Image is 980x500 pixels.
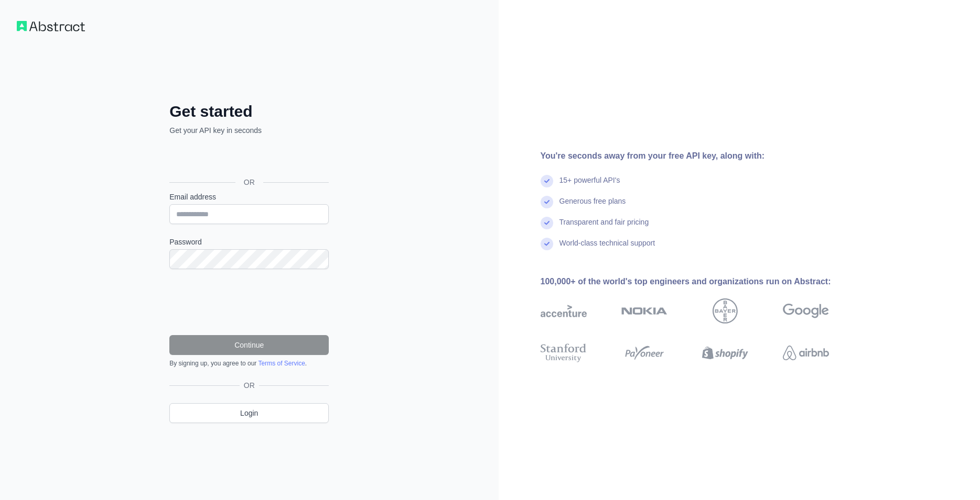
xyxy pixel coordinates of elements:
div: 100,000+ of the world's top engineers and organizations run on Abstract: [541,275,863,288]
img: accenture [541,298,587,324]
img: bayer [713,298,738,324]
label: Password [169,237,329,247]
span: OR [235,177,263,187]
button: Continue [169,335,329,355]
div: 15+ powerful API's [559,175,620,196]
a: Terms of Service [258,360,305,367]
img: nokia [621,298,667,324]
div: Transparent and fair pricing [559,217,649,238]
iframe: Botão "Fazer login com o Google" [164,147,332,170]
div: By signing up, you agree to our . [169,359,329,368]
img: shopify [702,341,748,364]
img: airbnb [783,341,829,364]
p: Get your API key in seconds [169,125,329,136]
a: Login [169,403,329,423]
img: google [783,298,829,324]
img: Workflow [17,21,85,31]
div: World-class technical support [559,238,655,259]
iframe: reCAPTCHA [169,282,329,323]
img: check mark [541,238,553,250]
img: check mark [541,217,553,229]
img: stanford university [541,341,587,364]
img: payoneer [621,341,667,364]
h2: Get started [169,102,329,121]
label: Email address [169,192,329,202]
div: Fazer login com o Google. Abre em uma nova guia [169,147,327,170]
div: You're seconds away from your free API key, along with: [541,150,863,162]
img: check mark [541,175,553,187]
span: OR [240,380,259,391]
div: Generous free plans [559,196,626,217]
img: check mark [541,196,553,208]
